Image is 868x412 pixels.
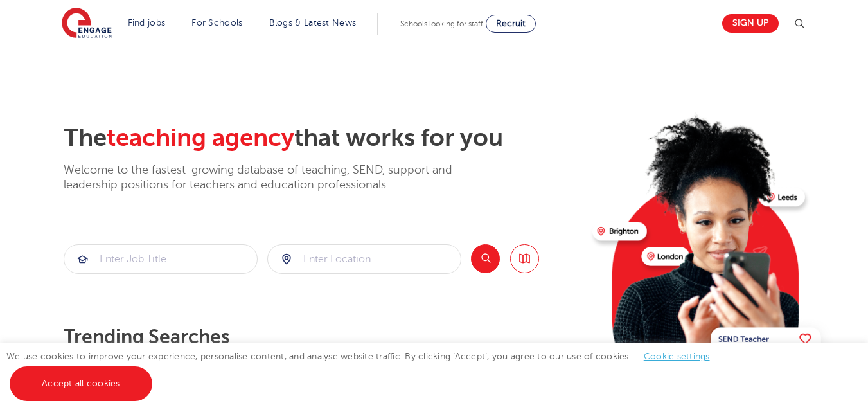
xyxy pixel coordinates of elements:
span: teaching agency [107,124,294,152]
a: Sign up [722,14,779,33]
a: Cookie settings [644,352,710,361]
button: Search [471,244,500,273]
img: Engage Education [62,8,112,40]
a: Accept all cookies [10,366,152,401]
a: For Schools [191,18,242,28]
p: Welcome to the fastest-growing database of teaching, SEND, support and leadership positions for t... [64,163,488,193]
a: Recruit [486,15,536,33]
h2: The that works for you [64,123,582,153]
input: Submit [64,245,257,273]
span: We use cookies to improve your experience, personalise content, and analyse website traffic. By c... [6,352,723,388]
a: Find jobs [128,18,166,28]
a: Blogs & Latest News [269,18,357,28]
span: Recruit [496,19,526,28]
input: Submit [268,245,461,273]
p: Trending searches [64,325,582,348]
span: Schools looking for staff [400,19,483,28]
div: Submit [267,244,461,274]
div: Submit [64,244,258,274]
